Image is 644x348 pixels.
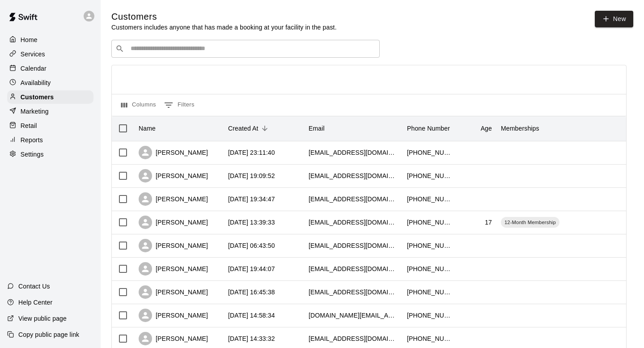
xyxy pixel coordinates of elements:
[21,50,45,59] p: Services
[111,23,337,32] p: Customers includes anyone that has made a booking at your facility in the past.
[21,35,38,44] p: Home
[21,78,51,87] p: Availability
[481,116,492,141] div: Age
[18,282,50,291] p: Contact Us
[224,116,304,141] div: Created At
[134,116,224,141] div: Name
[309,148,398,157] div: ashleyhoover-22@outlook.com
[228,311,275,320] div: 2025-08-15 14:58:34
[21,93,54,102] p: Customers
[21,150,44,159] p: Settings
[407,116,450,141] div: Phone Number
[496,116,631,141] div: Memberships
[309,264,398,273] div: dave5497@hotmail.com
[407,241,452,250] div: +15732968658
[309,218,398,227] div: bhscoachhenke@gmail.com
[407,311,452,320] div: +15739993332
[228,218,275,227] div: 2025-08-16 13:39:33
[228,288,275,297] div: 2025-08-15 16:45:38
[7,76,93,89] a: Availability
[21,64,47,73] p: Calendar
[139,285,208,299] div: [PERSON_NAME]
[456,116,496,141] div: Age
[595,11,633,27] a: New
[407,218,452,227] div: +15739829177
[21,107,49,116] p: Marketing
[111,40,380,58] div: Search customers by name or email
[309,171,398,180] div: krantzre@gmail.com
[21,121,37,130] p: Retail
[407,334,452,343] div: +15737216635
[139,309,208,322] div: [PERSON_NAME]
[228,241,275,250] div: 2025-08-16 06:43:50
[111,11,337,23] h5: Customers
[139,332,208,345] div: [PERSON_NAME]
[304,116,402,141] div: Email
[309,311,398,320] div: bryce.a.bond@gmail.com
[407,195,452,204] div: +15732288926
[309,288,398,297] div: brookeberkey@gmail.com
[7,119,93,132] a: Retail
[309,195,398,204] div: bkekec22@yahoo.com
[139,192,208,206] div: [PERSON_NAME]
[309,116,325,141] div: Email
[18,298,52,307] p: Help Center
[139,116,156,141] div: Name
[139,262,208,276] div: [PERSON_NAME]
[309,241,398,250] div: vturner639@gmail.com
[228,116,258,141] div: Created At
[501,219,559,226] span: 12-Month Membership
[18,330,79,339] p: Copy public page link
[407,171,452,180] div: +15732162297
[7,47,93,61] a: Services
[7,148,93,161] a: Settings
[7,62,93,75] a: Calendar
[407,264,452,273] div: +14172245497
[501,217,559,228] div: 12-Month Membership
[139,146,208,159] div: [PERSON_NAME]
[228,148,275,157] div: 2025-08-18 23:11:40
[485,218,492,227] div: 17
[7,105,93,118] a: Marketing
[18,314,67,323] p: View public page
[139,169,208,182] div: [PERSON_NAME]
[228,195,275,204] div: 2025-08-17 19:34:47
[7,133,93,147] a: Reports
[139,239,208,252] div: [PERSON_NAME]
[407,148,452,157] div: +15735444358
[7,33,93,47] a: Home
[7,90,93,104] a: Customers
[228,171,275,180] div: 2025-08-18 19:09:52
[407,288,452,297] div: +15733031406
[402,116,456,141] div: Phone Number
[501,116,539,141] div: Memberships
[21,136,43,144] p: Reports
[309,334,398,343] div: heatherrisenhoover@hotmail.com
[139,216,208,229] div: [PERSON_NAME]
[119,98,158,112] button: Select columns
[162,98,197,112] button: Show filters
[258,122,271,135] button: Sort
[228,264,275,273] div: 2025-08-15 19:44:07
[228,334,275,343] div: 2025-08-15 14:33:32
